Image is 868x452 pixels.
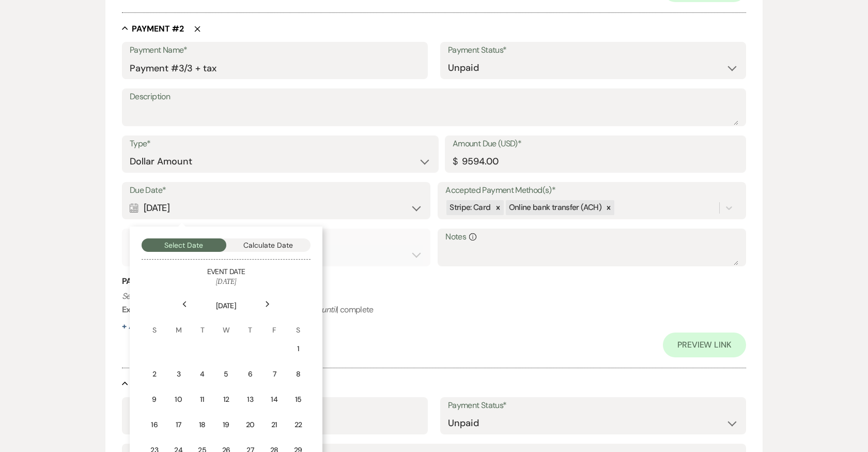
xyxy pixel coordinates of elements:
div: 17 [174,419,183,430]
h5: Event Date [142,267,311,277]
div: 5 [221,369,230,380]
div: 20 [245,419,255,430]
div: 7 [270,369,279,380]
div: 19 [221,419,230,430]
label: Type* [130,137,431,152]
i: until [321,304,336,315]
th: F [263,312,286,336]
div: 8 [293,369,303,380]
div: 11 [197,394,207,405]
h3: Payment Reminder [122,276,746,287]
div: 9 [149,394,159,405]
label: Payment Status* [448,398,738,413]
label: Amount Due (USD)* [453,137,738,152]
span: Stripe: Card [450,202,490,213]
div: 10 [174,394,183,405]
th: S [143,312,166,336]
button: + AddReminder [122,322,186,330]
div: 3 [174,369,183,380]
div: 1 [293,343,303,354]
span: Online bank transfer (ACH) [509,202,601,213]
div: [DATE] [130,198,423,218]
button: Select Date [142,238,226,252]
div: 16 [149,419,159,430]
label: Description [130,89,738,104]
a: Preview Link [663,333,746,357]
label: Payment Name* [130,43,420,58]
th: T [239,312,262,336]
i: Set reminders for this task. [122,291,214,302]
h6: [DATE] [142,277,311,287]
th: [DATE] [143,288,309,311]
div: $ [453,155,457,169]
div: 6 [245,369,255,380]
div: 13 [245,394,255,405]
label: Notes [445,230,738,245]
p: : weekly | | 2 | months | before event date | | complete [122,290,746,316]
div: 18 [197,419,207,430]
div: 21 [270,419,279,430]
div: 4 [197,369,207,380]
div: 15 [293,394,303,405]
label: Due Date* [130,183,423,198]
div: 2 [149,369,159,380]
div: 14 [270,394,279,405]
h5: Payment # 2 [132,23,184,35]
button: Payment #2 [122,23,184,34]
label: Accepted Payment Method(s)* [445,183,738,198]
div: 22 [293,419,303,430]
th: S [287,312,309,336]
button: Calculate Date [226,238,311,252]
th: T [191,312,213,336]
th: W [214,312,237,336]
b: Example [122,304,154,315]
th: M [167,312,190,336]
div: 12 [221,394,230,405]
button: Payment #3 [122,379,184,389]
label: Payment Status* [448,43,738,58]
